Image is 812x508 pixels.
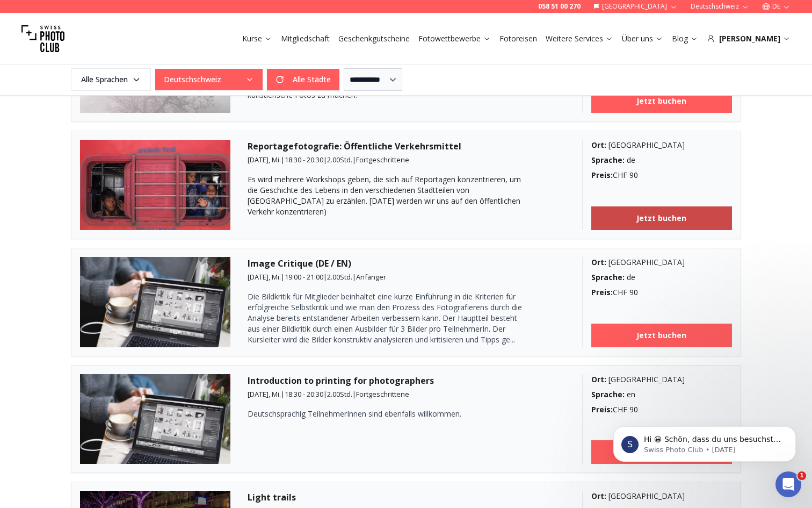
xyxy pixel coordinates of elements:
b: Sprache : [591,389,625,399]
span: Es wird mehrere Workshops geben, die sich auf Reportagen konzentrieren, um die Geschichte des Leb... [248,174,521,217]
a: Mitgliedschaft [281,33,330,44]
b: Jetzt buchen [636,96,686,106]
b: Jetzt buchen [636,213,686,224]
button: Mitgliedschaft [277,31,334,46]
img: Image Critique (DE / EN) [80,257,230,347]
div: [GEOGRAPHIC_DATA] [591,257,733,268]
b: Jetzt buchen [636,330,686,341]
a: Geschenkgutscheine [338,33,410,44]
div: en [591,389,733,400]
span: 18:30 - 20:30 [285,155,323,164]
span: 19:00 - 21:00 [285,272,323,282]
div: [GEOGRAPHIC_DATA] [591,491,733,502]
a: Jetzt buchen [591,440,733,464]
button: Fotoreisen [495,31,541,46]
button: Alle Städte [267,69,339,90]
a: Jetzt buchen [591,324,733,347]
h3: Introduction to printing for photographers [248,374,565,387]
div: [GEOGRAPHIC_DATA] [591,374,733,385]
img: Introduction to printing for photographers [80,374,230,464]
a: Blog [672,33,698,44]
h3: Image Critique (DE / EN) [248,257,565,270]
small: | | | [248,155,409,164]
button: Alle Sprachen [71,68,151,91]
span: [DATE], Mi. [248,389,281,399]
span: 2.00 Std. [327,389,352,399]
b: Sprache : [591,272,625,282]
span: Anfänger [356,272,386,282]
div: CHF [591,170,733,181]
a: Fotowettbewerbe [418,33,491,44]
iframe: Intercom live chat [775,471,801,497]
img: Swiss photo club [21,17,64,60]
span: [DATE], Mi. [248,272,281,282]
span: 1 [798,471,806,480]
div: CHF [591,404,733,415]
div: [PERSON_NAME] [707,33,791,44]
button: Weitere Services [541,31,618,46]
button: Deutschschweiz [155,69,263,90]
b: Preis : [591,170,613,180]
span: Die Bildkritik für Mitglieder beinhaltet eine kurze Einführung in die Kriterien für erfolgreiche ... [248,291,522,345]
span: Fortgeschrittene [356,155,409,164]
h3: Light trails [248,491,565,504]
button: Kurse [238,31,277,46]
a: Über uns [622,33,663,44]
span: 18:30 - 20:30 [285,389,323,399]
span: 2.00 Std. [327,272,352,282]
div: de [591,155,733,166]
span: Fortgeschrittene [356,389,409,399]
button: Blog [668,31,702,46]
a: Jetzt buchen [591,206,733,230]
span: [DATE], Mi. [248,155,281,164]
b: Preis : [591,287,613,297]
a: Fotoreisen [499,33,537,44]
b: Ort : [591,374,606,384]
span: 90 [629,170,638,180]
span: Alle Sprachen [73,70,149,89]
a: Kurse [242,33,272,44]
h3: Reportagefotografie: Öffentliche Verkehrsmittel [248,140,565,153]
b: Ort : [591,140,606,150]
a: 058 51 00 270 [538,2,581,11]
small: | | | [248,389,409,399]
button: Geschenkgutscheine [334,31,414,46]
p: Deutschsprachig TeilnehmerInnen sind ebenfalls willkommen. [248,409,527,419]
b: Ort : [591,491,606,501]
button: Fotowettbewerbe [414,31,495,46]
b: Ort : [591,257,606,267]
iframe: Intercom notifications message [597,404,812,479]
span: 90 [629,287,638,297]
div: de [591,272,733,283]
b: Sprache : [591,155,625,165]
a: Weitere Services [546,33,613,44]
div: [GEOGRAPHIC_DATA] [591,140,733,151]
button: Über uns [618,31,668,46]
img: Reportagefotografie: Öffentliche Verkehrsmittel [80,140,230,230]
a: Jetzt buchen [591,89,733,113]
small: | | | [248,272,386,282]
span: 2.00 Std. [327,155,352,164]
div: CHF [591,287,733,298]
b: Preis : [591,404,613,414]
